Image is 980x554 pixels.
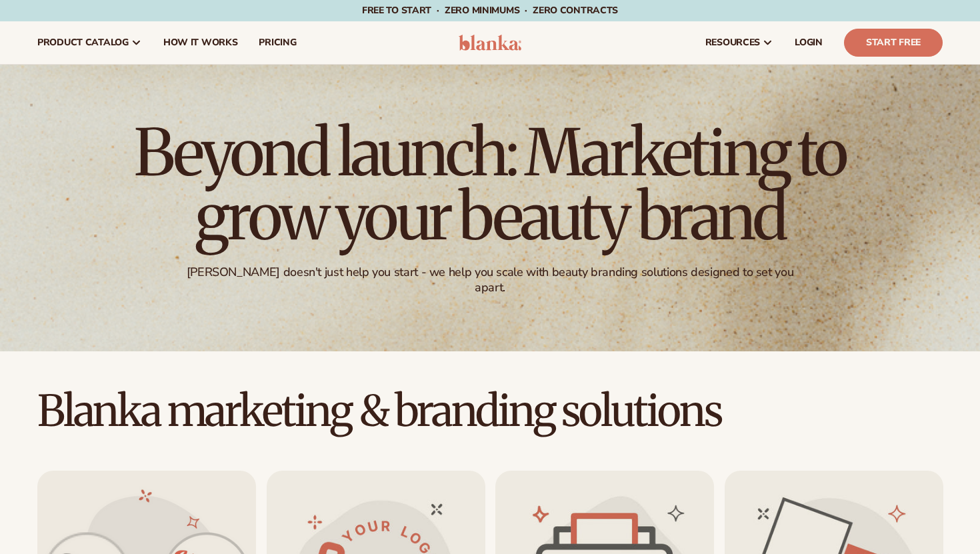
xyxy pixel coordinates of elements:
span: How It Works [163,37,238,48]
span: pricing [259,37,296,48]
a: How It Works [153,21,249,64]
a: resources [695,21,784,64]
h1: Beyond launch: Marketing to grow your beauty brand [123,121,857,249]
span: product catalog [37,37,129,48]
span: LOGIN [795,37,823,48]
a: product catalog [27,21,153,64]
div: [PERSON_NAME] doesn't just help you start - we help you scale with beauty branding solutions desi... [171,265,810,296]
a: pricing [248,21,307,64]
img: logo [459,35,522,51]
a: Start Free [844,29,943,57]
a: LOGIN [784,21,833,64]
span: resources [705,37,760,48]
span: Free to start · ZERO minimums · ZERO contracts [362,4,618,17]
